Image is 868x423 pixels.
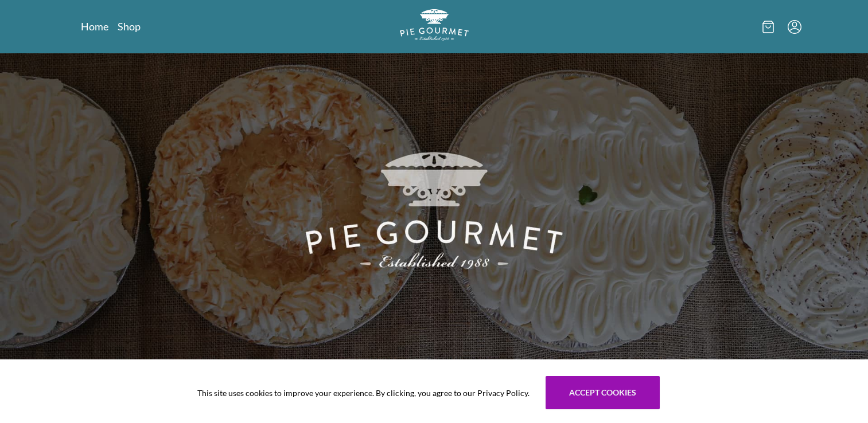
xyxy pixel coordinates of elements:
span: This site uses cookies to improve your experience. By clicking, you agree to our Privacy Policy. [197,387,530,399]
button: Accept cookies [546,376,660,409]
a: Shop [118,19,141,33]
a: Home [81,19,108,33]
img: logo [400,9,469,41]
a: Logo [400,9,469,44]
button: Menu [788,20,801,34]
